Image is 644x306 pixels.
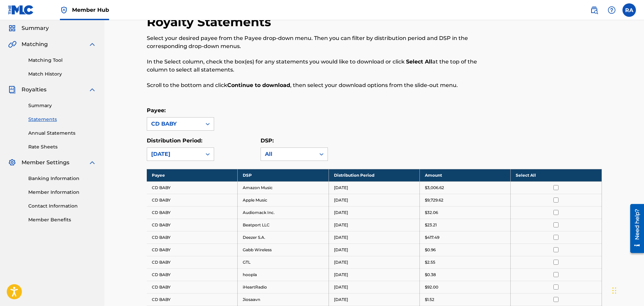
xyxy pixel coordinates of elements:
td: CD BABY [147,206,238,219]
td: GTL [238,256,329,268]
td: CD BABY [147,181,238,194]
a: Rate Sheets [28,143,96,150]
div: CD BABY [151,120,198,128]
td: Deezer S.A. [238,231,329,244]
a: Member Information [28,189,96,196]
span: Member Hub [72,6,109,14]
h2: Royalty Statements [147,14,274,30]
img: Member Settings [8,159,16,167]
p: $9,729.62 [425,197,443,203]
a: Contact Information [28,203,96,210]
label: DSP: [261,137,274,144]
label: Payee: [147,107,166,114]
td: [DATE] [329,244,419,256]
img: MLC Logo [8,5,34,15]
p: Select your desired payee from the Payee drop-down menu. Then you can filter by distribution peri... [147,34,497,50]
p: $0.96 [425,247,436,253]
td: [DATE] [329,268,419,281]
a: SummarySummary [8,24,49,32]
img: expand [88,40,96,48]
td: Apple Music [238,194,329,206]
td: Jiosaavn [238,293,329,306]
th: Amount [419,169,510,181]
td: CD BABY [147,281,238,293]
td: CD BABY [147,268,238,281]
th: Payee [147,169,238,181]
a: Match History [28,71,96,78]
td: [DATE] [329,293,419,306]
label: Distribution Period: [147,137,202,144]
td: CD BABY [147,256,238,268]
td: [DATE] [329,194,419,206]
p: Scroll to the bottom and click , then select your download options from the slide-out menu. [147,81,497,89]
div: All [265,150,311,158]
span: Summary [22,24,49,32]
span: Member Settings [22,159,69,167]
p: $3,006.62 [425,185,444,191]
div: User Menu [622,3,636,17]
td: [DATE] [329,219,419,231]
img: Royalties [8,86,16,94]
th: Select All [511,169,602,181]
a: Banking Information [28,175,96,182]
div: Help [605,3,618,17]
a: Member Benefits [28,216,96,223]
td: [DATE] [329,181,419,194]
strong: Select All [406,58,432,65]
td: [DATE] [329,206,419,219]
img: Summary [8,24,16,32]
td: CD BABY [147,231,238,244]
a: Summary [28,102,96,109]
img: expand [88,86,96,94]
td: [DATE] [329,281,419,293]
td: [DATE] [329,231,419,244]
td: Audiomack Inc. [238,206,329,219]
img: help [608,6,616,14]
p: $23.21 [425,222,437,228]
p: $0.38 [425,272,436,278]
td: CD BABY [147,194,238,206]
td: iHeartRadio [238,281,329,293]
td: [DATE] [329,256,419,268]
a: Matching Tool [28,57,96,64]
th: Distribution Period [329,169,419,181]
img: search [590,6,598,14]
p: $1.52 [425,297,434,303]
img: Matching [8,40,16,48]
a: Public Search [587,3,601,17]
div: Drag [612,280,616,301]
span: Matching [22,40,48,48]
a: Annual Statements [28,130,96,137]
div: [DATE] [151,150,198,158]
td: hoopla [238,268,329,281]
p: In the Select column, check the box(es) for any statements you would like to download or click at... [147,58,497,74]
iframe: Chat Widget [610,274,644,306]
td: Gabb Wireless [238,244,329,256]
td: Amazon Music [238,181,329,194]
td: Beatport LLC [238,219,329,231]
p: $2.55 [425,259,435,265]
span: Royalties [22,86,46,94]
p: $92.00 [425,284,438,290]
p: $417.49 [425,234,439,241]
td: CD BABY [147,293,238,306]
td: CD BABY [147,244,238,256]
a: Statements [28,116,96,123]
iframe: Resource Center [625,201,644,255]
img: expand [88,159,96,167]
strong: Continue to download [227,82,290,88]
th: DSP [238,169,329,181]
p: $32.06 [425,210,438,216]
img: Top Rightsholder [60,6,68,14]
td: CD BABY [147,219,238,231]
